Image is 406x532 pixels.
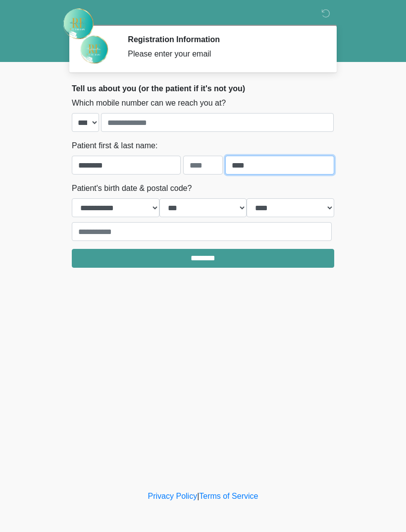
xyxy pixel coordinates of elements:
div: Please enter your email [128,48,319,60]
label: Patient's birth date & postal code? [72,182,192,194]
label: Which mobile number can we reach you at? [72,97,226,109]
img: Agent Avatar [79,35,109,64]
a: Privacy Policy [148,492,198,500]
a: Terms of Service [199,492,258,500]
h2: Tell us about you (or the patient if it's not you) [72,84,334,93]
a: | [197,492,199,500]
img: Rehydrate Aesthetics & Wellness Logo [62,7,95,40]
label: Patient first & last name: [72,140,157,152]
